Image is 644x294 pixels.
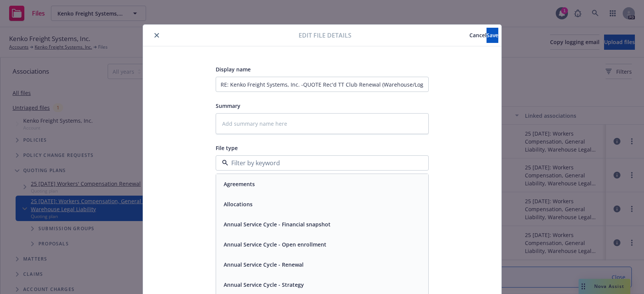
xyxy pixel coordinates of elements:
button: Annual Service Cycle - Open enrollment [224,240,326,248]
input: Filter by keyword [228,158,413,168]
button: Agreements [224,180,255,188]
span: Edit file details [299,31,351,40]
span: Display name [216,66,251,73]
span: Cancel [469,32,487,39]
span: Summary [216,102,240,109]
button: Annual Service Cycle - Strategy [224,281,304,289]
button: Annual Service Cycle - Renewal [224,261,304,269]
span: Save [487,32,498,39]
input: Add display name here [216,77,429,92]
button: Annual Service Cycle - Financial snapshot [224,220,331,228]
button: Cancel [469,28,487,43]
button: close [152,31,161,40]
button: Save [487,28,498,43]
button: Allocations [224,200,253,208]
span: File type [216,144,238,152]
